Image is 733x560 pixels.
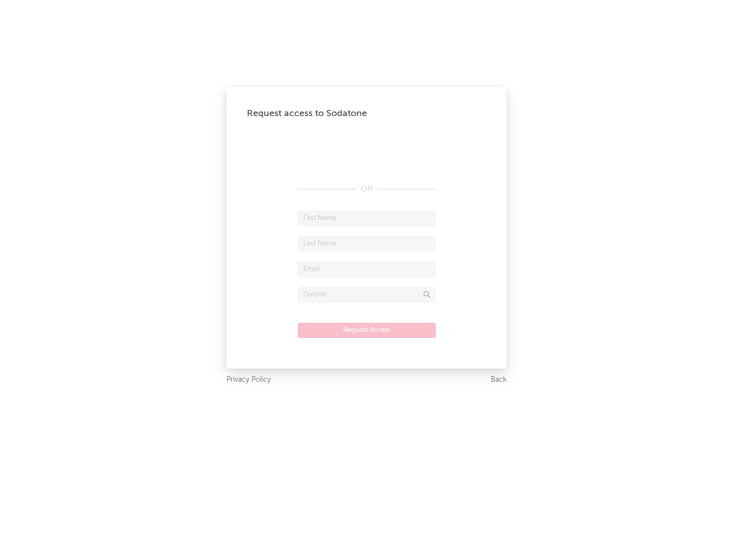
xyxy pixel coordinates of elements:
input: Last Name [298,236,435,251]
input: Email [298,262,435,277]
button: Request Access [298,323,436,338]
a: Privacy Policy [227,374,271,386]
input: First Name [298,211,435,226]
div: Request access to Sodatone [247,107,486,120]
input: Division [298,287,435,302]
a: Back [491,374,506,386]
div: OR [298,183,435,195]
